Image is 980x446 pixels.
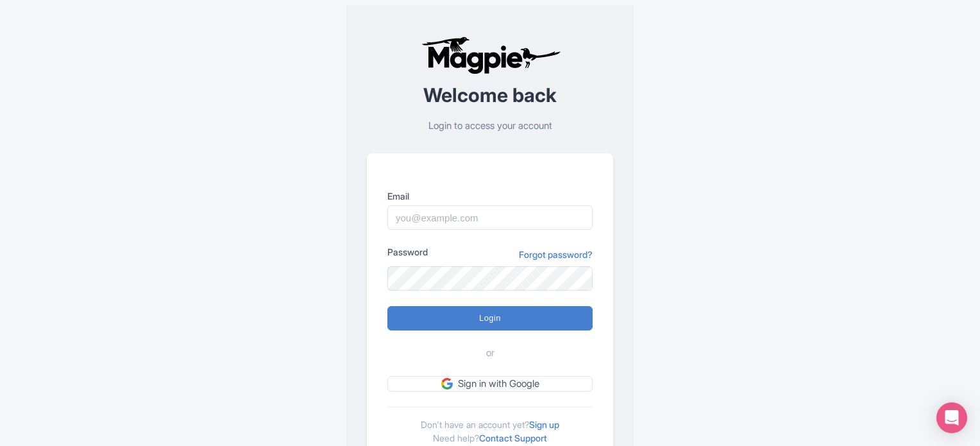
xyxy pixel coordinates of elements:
div: Open Intercom Messenger [936,402,967,433]
div: Don't have an account yet? Need help? [387,407,593,445]
a: Contact Support [479,433,547,443]
label: Password [387,245,428,259]
a: Forgot password? [519,248,593,261]
span: or [486,346,494,361]
p: Login to access your account [367,119,613,133]
label: Email [387,189,593,203]
a: Sign up [529,419,559,430]
input: you@example.com [387,205,593,230]
img: google.svg [441,378,453,390]
a: Sign in with Google [387,376,593,392]
input: Login [387,306,593,330]
h2: Welcome back [367,85,613,106]
img: logo-ab69f6fb50320c5b225c76a69d11143b.png [418,36,562,74]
